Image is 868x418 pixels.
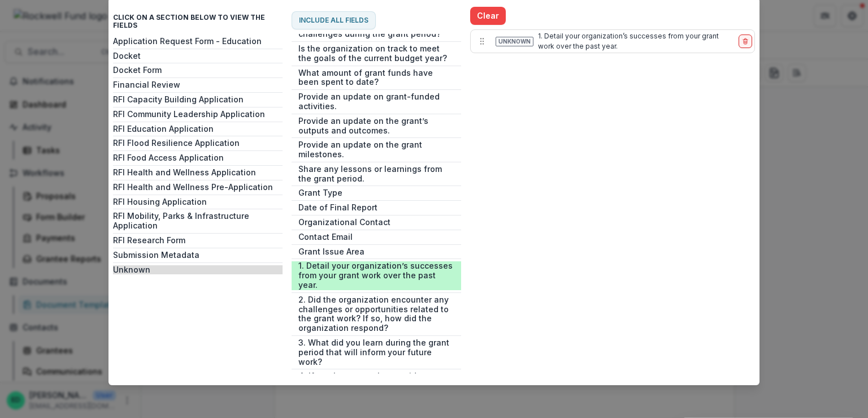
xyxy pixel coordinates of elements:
button: Application Request Form - Education [113,37,283,46]
button: 1. Detail your organization’s successes from your grant work over the past year. [292,261,461,290]
button: RFI Flood Resilience Application [113,139,283,148]
button: delete-item [739,35,752,48]
button: 3. What did you learn during the grant period that will inform your future work? [292,338,461,367]
button: RFI Research Form [113,236,283,245]
button: Contact Email [292,232,461,242]
button: RFI Community Leadership Application [113,110,283,119]
button: Provide an update on grant-funded activities. [292,92,461,111]
button: Clear [470,7,506,25]
button: Share any lessons or learnings from the grant period. [292,165,461,184]
div: 1. Detail your organization’s successes from your grant work over the past year. [538,31,734,51]
button: Unknown [113,265,283,275]
button: RFI Capacity Building Application [113,95,283,105]
button: RFI Education Application [113,124,283,134]
button: Grant Type [292,188,461,198]
button: Include all fields [292,11,376,29]
button: Submission Metadata [113,251,283,260]
button: Date of Final Report [292,203,461,213]
button: Docket Form [113,66,283,75]
button: Grant Issue Area [292,247,461,257]
button: 2. Did the organization encounter any challenges or opportunities related to the grant work? If s... [292,295,461,333]
button: Provide an update on the grant milestones. [292,140,461,160]
button: RFI Food Access Application [113,153,283,163]
button: Is the organization on track to meet the goals of the current budget year? [292,44,461,63]
button: RFI Mobility, Parks & Infrastructure Application [113,212,283,231]
button: RFI Health and Wellness Application [113,168,283,178]
button: Organizational Contact [292,218,461,227]
h4: Click on a section below to view the fields [113,7,283,37]
button: RFI Housing Application [113,197,283,207]
button: Move field [473,32,491,50]
button: Docket [113,51,283,61]
span: Unknown [496,37,533,46]
button: Financial Review [113,80,283,90]
button: Provide an update on the grant’s outputs and outcomes. [292,117,461,136]
button: What amount of grant funds have been spent to date? [292,68,461,88]
button: RFI Health and Wellness Pre-Application [113,183,283,192]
